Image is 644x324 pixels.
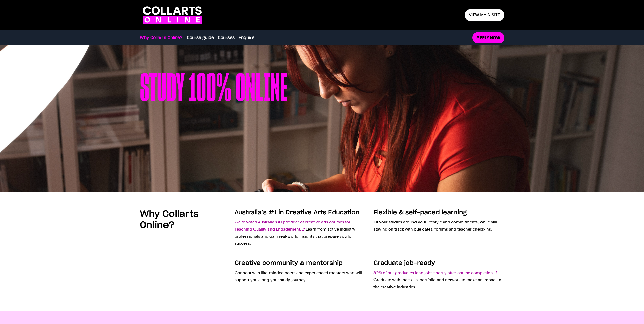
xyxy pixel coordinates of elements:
[235,259,365,267] h3: Creative community & mentorship
[140,70,287,167] h1: Study 100% online
[218,35,235,41] a: Courses
[239,35,254,41] a: Enquire
[465,9,504,21] a: View main site
[373,208,504,217] h3: Flexible & self-paced learning
[187,35,214,41] a: Course guide
[235,269,365,283] p: Connect with like-minded peers and experienced mentors who will support you along your study jour...
[373,269,504,291] p: Graduate with the skills, portfolio and network to make an impact in the creative industries.
[373,270,497,275] a: 82% of our graduates land jobs shortly after course completion.
[235,208,365,217] h3: Australia’s #1 in Creative Arts Education
[235,219,365,247] p: Learn from active industry professionals and gain real-world insights that prepare you for success.
[140,208,228,231] h2: Why Collarts Online?
[373,219,504,233] p: Fit your studies around your lifestyle and commitments, while still staying on track with due dat...
[472,32,504,44] a: Apply now
[373,259,504,267] h3: Graduate job-ready
[235,220,350,232] a: We're voted Australia's #1 provider of creative arts courses for Teaching Quality and Engagement.
[140,35,183,41] a: Why Collarts Online?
